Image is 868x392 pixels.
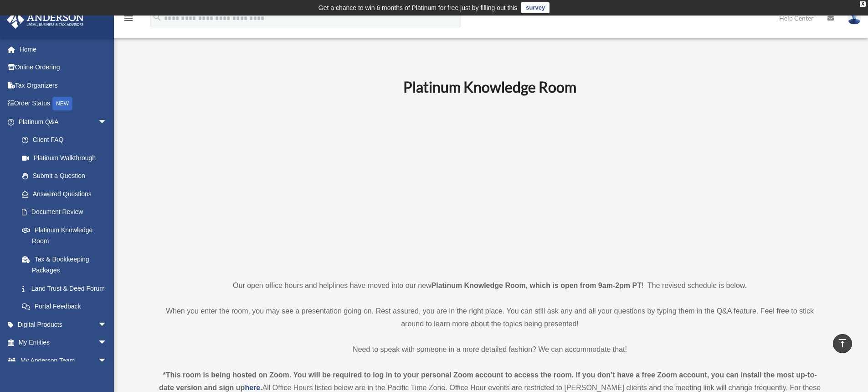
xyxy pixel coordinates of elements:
a: Document Review [13,203,121,221]
a: My Entitiesarrow_drop_down [6,334,121,352]
div: close [860,1,866,7]
span: arrow_drop_down [98,334,116,352]
a: Home [6,40,121,58]
a: Online Ordering [6,58,121,77]
i: search [152,12,162,22]
a: Client FAQ [13,131,121,149]
a: menu [123,16,134,24]
a: Platinum Q&Aarrow_drop_down [6,113,121,131]
a: Tax & Bookkeeping Packages [13,250,121,279]
a: Order StatusNEW [6,94,121,113]
a: Land Trust & Deed Forum [13,279,121,298]
p: Need to speak with someone in a more detailed fashion? We can accommodate that! [156,343,824,356]
a: Digital Productsarrow_drop_down [6,315,121,334]
i: menu [123,13,134,24]
strong: *This room is being hosted on Zoom. You will be required to log in to your personal Zoom account ... [159,371,817,392]
p: When you enter the room, you may see a presentation going on. Rest assured, you are in the right ... [156,305,824,330]
a: My Anderson Teamarrow_drop_down [6,351,121,370]
img: User Pic [847,11,861,25]
a: Portal Feedback [13,298,121,316]
p: Our open office hours and helplines have moved into our new ! The revised schedule is below. [156,279,824,292]
i: vertical_align_top [837,338,848,349]
a: Answered Questions [13,185,121,203]
span: arrow_drop_down [98,315,116,334]
a: Submit a Question [13,167,121,185]
a: Tax Organizers [6,76,121,94]
img: Anderson Advisors Platinum Portal [4,11,87,29]
iframe: 231110_Toby_KnowledgeRoom [353,108,627,262]
a: vertical_align_top [833,334,852,353]
span: arrow_drop_down [98,351,116,370]
a: Platinum Knowledge Room [13,221,116,250]
strong: Platinum Knowledge Room, which is open from 9am-2pm PT [431,282,642,289]
strong: . [260,384,262,392]
div: NEW [52,97,72,110]
div: Get a chance to win 6 months of Platinum for free just by filling out this [318,2,518,13]
a: Platinum Walkthrough [13,149,121,167]
b: Platinum Knowledge Room [403,78,576,96]
span: arrow_drop_down [98,113,116,131]
a: here [245,384,260,392]
a: survey [521,2,550,13]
